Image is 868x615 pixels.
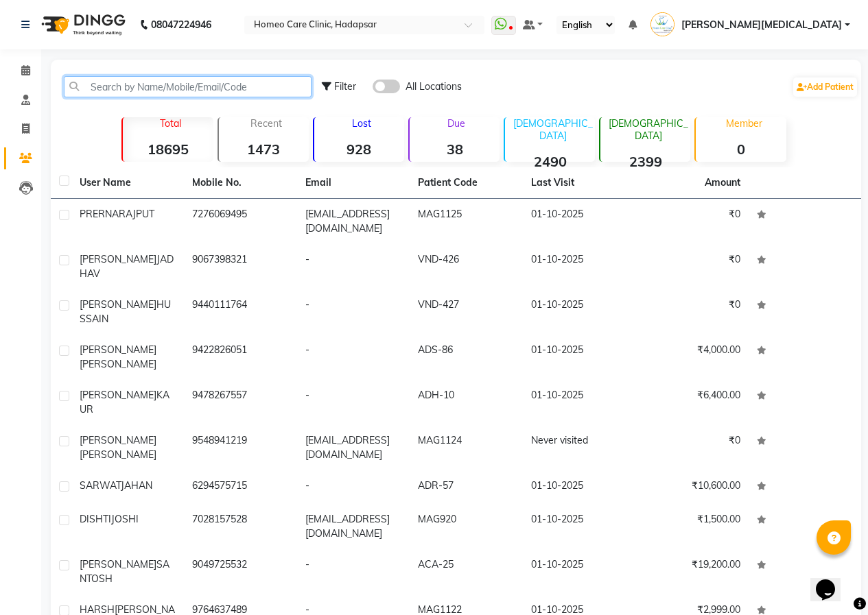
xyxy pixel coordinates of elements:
[80,389,156,401] span: [PERSON_NAME]
[696,141,786,158] strong: 0
[297,244,410,289] td: -
[406,80,462,94] span: All Locations
[123,141,213,158] strong: 18695
[297,167,410,199] th: Email
[184,549,296,594] td: 9049725532
[297,199,410,244] td: [EMAIL_ADDRESS][DOMAIN_NAME]
[410,167,522,199] th: Patient Code
[523,549,635,594] td: 01-10-2025
[635,549,748,594] td: ₹19,200.00
[410,425,522,470] td: MAG1124
[701,117,786,130] p: Member
[410,470,522,504] td: ADR-57
[184,244,296,289] td: 9067398321
[151,5,211,44] b: 08047224946
[297,335,410,380] td: -
[696,167,749,198] th: Amount
[635,244,748,289] td: ₹0
[184,167,296,199] th: Mobile No.
[184,335,296,380] td: 9422826051
[523,167,635,199] th: Last Visit
[681,18,842,32] span: [PERSON_NAME][MEDICAL_DATA]
[793,77,857,97] a: Add Patient
[511,117,595,142] p: [DEMOGRAPHIC_DATA]
[410,335,522,380] td: ADS-86
[80,558,156,570] span: [PERSON_NAME]
[80,434,156,446] span: [PERSON_NAME]
[184,504,296,549] td: 7028157528
[297,425,410,470] td: [EMAIL_ADDRESS][DOMAIN_NAME]
[523,425,635,470] td: Never visited
[523,199,635,244] td: 01-10-2025
[35,5,129,44] img: logo
[119,208,154,220] span: RAJPUT
[523,335,635,380] td: 01-10-2025
[810,560,854,601] iframe: chat widget
[80,343,156,356] span: [PERSON_NAME]
[410,289,522,335] td: VND-427
[297,549,410,594] td: -
[635,335,748,380] td: ₹4,000.00
[184,380,296,425] td: 9478267557
[650,12,675,36] img: Dr Nikita Patil
[412,117,500,130] p: Due
[314,141,404,158] strong: 928
[184,425,296,470] td: 9548941219
[410,244,522,289] td: VND-426
[219,141,309,158] strong: 1473
[334,80,356,93] span: Filter
[297,470,410,504] td: -
[80,253,156,265] span: [PERSON_NAME]
[64,76,312,97] input: Search by Name/Mobile/Email/Code
[80,298,156,311] span: [PERSON_NAME]
[523,504,635,549] td: 01-10-2025
[523,289,635,335] td: 01-10-2025
[80,513,111,525] span: DISHTI
[128,117,213,130] p: Total
[297,289,410,335] td: -
[121,479,152,492] span: JAHAN
[635,504,748,549] td: ₹1,500.00
[297,504,410,549] td: [EMAIL_ADDRESS][DOMAIN_NAME]
[635,199,748,244] td: ₹0
[635,380,748,425] td: ₹6,400.00
[80,358,156,370] span: [PERSON_NAME]
[410,199,522,244] td: MAG1125
[635,289,748,335] td: ₹0
[410,549,522,594] td: ACA-25
[320,117,404,130] p: Lost
[71,167,184,199] th: User Name
[80,479,121,492] span: SARWAT
[600,153,690,170] strong: 2399
[184,289,296,335] td: 9440111764
[606,117,690,142] p: [DEMOGRAPHIC_DATA]
[297,380,410,425] td: -
[635,425,748,470] td: ₹0
[184,199,296,244] td: 7276069495
[523,380,635,425] td: 01-10-2025
[80,208,119,220] span: PRERNA
[505,153,595,170] strong: 2490
[410,141,500,158] strong: 38
[410,504,522,549] td: MAG920
[184,470,296,504] td: 6294575715
[111,513,139,525] span: JOSHI
[224,117,309,130] p: Recent
[410,380,522,425] td: ADH-10
[80,448,156,461] span: [PERSON_NAME]
[523,470,635,504] td: 01-10-2025
[635,470,748,504] td: ₹10,600.00
[523,244,635,289] td: 01-10-2025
